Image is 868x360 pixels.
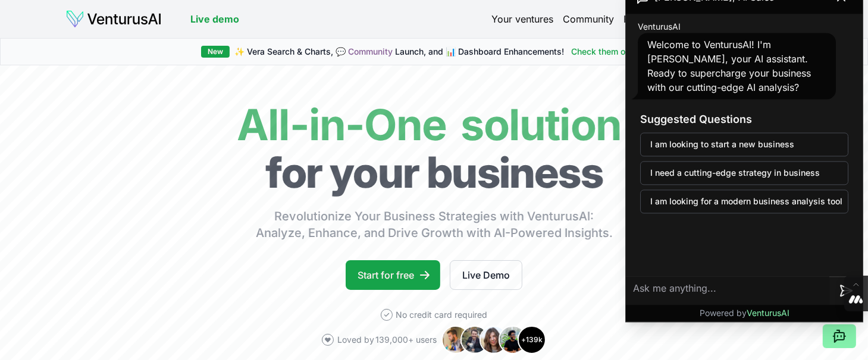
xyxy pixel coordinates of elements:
[346,260,440,290] a: Start for free
[571,46,667,58] a: Check them out here
[348,46,393,56] a: Community
[747,308,789,318] span: VenturusAI
[499,326,527,354] img: Avatar 4
[201,46,230,58] div: New
[640,111,848,128] h3: Suggested Questions
[640,132,848,156] button: I am looking to start a new business
[640,190,848,213] button: I am looking for a modern business analysis tool
[480,326,508,354] img: Avatar 3
[460,326,489,354] img: Avatar 2
[234,46,564,58] span: ✨ Vera Search & Charts, 💬 Launch, and 📊 Dashboard Enhancements!
[492,12,554,26] a: Your ventures
[563,12,615,26] a: Community
[441,326,470,354] img: Avatar 1
[65,10,162,29] img: logo
[647,39,811,93] span: Welcome to VenturusAI! I'm [PERSON_NAME], your AI assistant. Ready to supercharge your business w...
[190,12,239,26] a: Live demo
[624,12,662,26] a: Features
[700,307,789,319] p: Powered by
[450,260,522,290] a: Live Demo
[638,21,681,33] span: VenturusAI
[640,161,848,185] button: I need a cutting-edge strategy in business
